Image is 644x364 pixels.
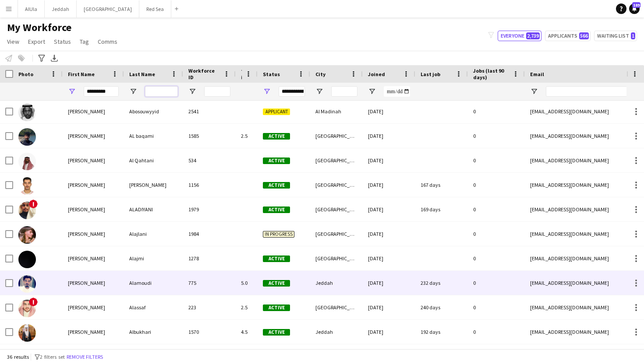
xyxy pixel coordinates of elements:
[530,71,544,77] span: Email
[188,87,196,95] button: Open Filter Menu
[525,295,637,319] div: [EMAIL_ADDRESS][DOMAIN_NAME]
[129,87,137,95] button: Open Filter Menu
[183,124,236,148] div: 1585
[363,124,415,148] div: [DATE]
[124,222,183,246] div: Alajlani
[468,173,525,197] div: 0
[63,295,124,319] div: [PERSON_NAME]
[54,38,71,45] span: Status
[415,197,468,221] div: 169 days
[473,67,509,80] span: Jobs (last 90 days)
[183,197,236,221] div: 1979
[498,31,541,41] button: Everyone2,739
[579,32,589,39] span: 566
[124,197,183,221] div: ALADIYANI
[468,197,525,221] div: 0
[94,36,121,47] a: Comms
[546,86,632,97] input: Email Filter Input
[310,222,363,246] div: [GEOGRAPHIC_DATA]
[263,329,290,336] span: Active
[124,246,183,270] div: Alajmi
[363,173,415,197] div: [DATE]
[263,108,290,115] span: Applicant
[468,295,525,319] div: 0
[4,36,23,47] a: View
[45,0,77,17] button: Jeddah
[263,87,271,95] button: Open Filter Menu
[63,320,124,344] div: [PERSON_NAME]
[183,320,236,344] div: 1570
[63,271,124,295] div: [PERSON_NAME]
[63,99,124,123] div: [PERSON_NAME]
[629,3,640,14] a: 189
[124,99,183,123] div: Abosouwyyid
[80,38,89,45] span: Tag
[363,148,415,172] div: [DATE]
[263,304,290,311] span: Active
[468,99,525,123] div: 0
[632,2,640,8] span: 189
[310,99,363,123] div: Al Madinah
[63,173,124,197] div: [PERSON_NAME]
[525,246,637,270] div: [EMAIL_ADDRESS][DOMAIN_NAME]
[77,0,139,17] button: [GEOGRAPHIC_DATA]
[263,231,294,238] span: In progress
[183,246,236,270] div: 1278
[18,177,36,195] img: Mohammed Al sader
[263,182,290,189] span: Active
[84,86,119,97] input: First Name Filter Input
[363,246,415,270] div: [DATE]
[594,31,637,41] button: Waiting list1
[525,197,637,221] div: [EMAIL_ADDRESS][DOMAIN_NAME]
[183,271,236,295] div: 775
[236,124,258,148] div: 2.5
[145,86,178,97] input: Last Name Filter Input
[368,71,385,77] span: Joined
[315,87,323,95] button: Open Filter Menu
[363,271,415,295] div: [DATE]
[363,222,415,246] div: [DATE]
[139,0,171,17] button: Red Sea
[68,71,95,77] span: First Name
[363,320,415,344] div: [DATE]
[310,320,363,344] div: Jeddah
[124,124,183,148] div: AL baqami
[65,352,105,362] button: Remove filters
[183,222,236,246] div: 1984
[204,86,230,97] input: Workforce ID Filter Input
[183,148,236,172] div: 534
[310,271,363,295] div: Jeddah
[28,38,45,45] span: Export
[310,148,363,172] div: [GEOGRAPHIC_DATA]
[468,222,525,246] div: 0
[18,324,36,342] img: Mohammed Albukhari
[29,199,38,208] span: !
[363,295,415,319] div: [DATE]
[188,67,220,80] span: Workforce ID
[18,202,36,219] img: Mohammed ALADIYANI
[310,246,363,270] div: [GEOGRAPHIC_DATA]
[124,295,183,319] div: Alassaf
[415,271,468,295] div: 232 days
[18,251,36,268] img: Mohammed Alajmi
[263,157,290,164] span: Active
[7,21,71,34] span: My Workforce
[468,271,525,295] div: 0
[241,54,242,94] span: Rating
[525,271,637,295] div: [EMAIL_ADDRESS][DOMAIN_NAME]
[236,320,258,344] div: 4.5
[18,275,36,293] img: Mohammed Alamoudi
[63,222,124,246] div: [PERSON_NAME]
[124,148,183,172] div: Al Qahtani
[63,124,124,148] div: [PERSON_NAME]
[183,173,236,197] div: 1156
[40,353,65,360] span: 2 filters set
[468,246,525,270] div: 0
[310,173,363,197] div: [GEOGRAPHIC_DATA]
[63,246,124,270] div: [PERSON_NAME]
[124,271,183,295] div: Alamoudi
[18,0,45,17] button: AlUla
[7,38,19,45] span: View
[421,71,440,77] span: Last job
[63,197,124,221] div: [PERSON_NAME]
